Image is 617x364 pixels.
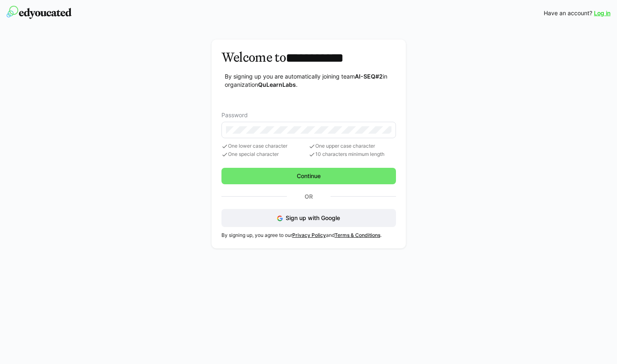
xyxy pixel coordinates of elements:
[221,49,396,66] h3: Welcome to
[309,151,396,158] span: 10 characters minimum length
[221,112,248,118] span: Password
[221,168,396,184] button: Continue
[335,232,380,238] a: Terms & Conditions
[286,214,340,221] span: Sign up with Google
[258,81,296,88] strong: QuLearnLabs
[221,151,309,158] span: One special character
[225,72,396,89] p: By signing up you are automatically joining team in organization .
[7,6,72,19] img: edyoucated
[292,232,326,238] a: Privacy Policy
[296,172,322,180] span: Continue
[287,191,331,202] p: Or
[544,9,592,17] span: Have an account?
[309,143,396,150] span: One upper case character
[221,232,396,239] p: By signing up, you agree to our and .
[594,9,610,17] a: Log in
[355,73,383,80] strong: AI-SEQ#2
[221,209,396,227] button: Sign up with Google
[221,143,309,150] span: One lower case character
